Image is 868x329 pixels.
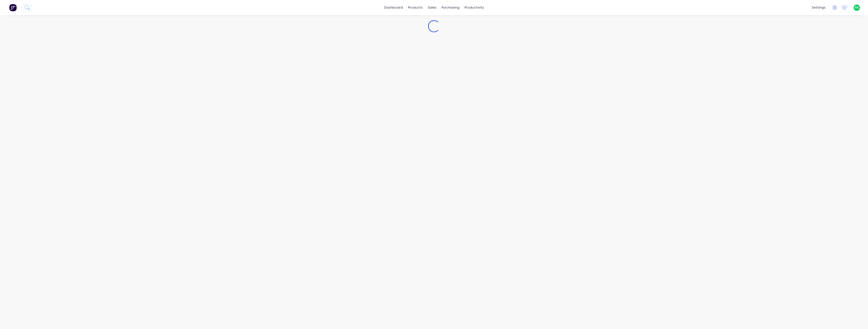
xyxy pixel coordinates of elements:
span: PA [855,5,859,10]
img: Factory [9,4,17,11]
div: sales [425,4,439,11]
div: productivity [462,4,486,11]
div: products [405,4,425,11]
a: dashboard [382,4,405,11]
div: settings [809,4,828,11]
div: purchasing [439,4,462,11]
